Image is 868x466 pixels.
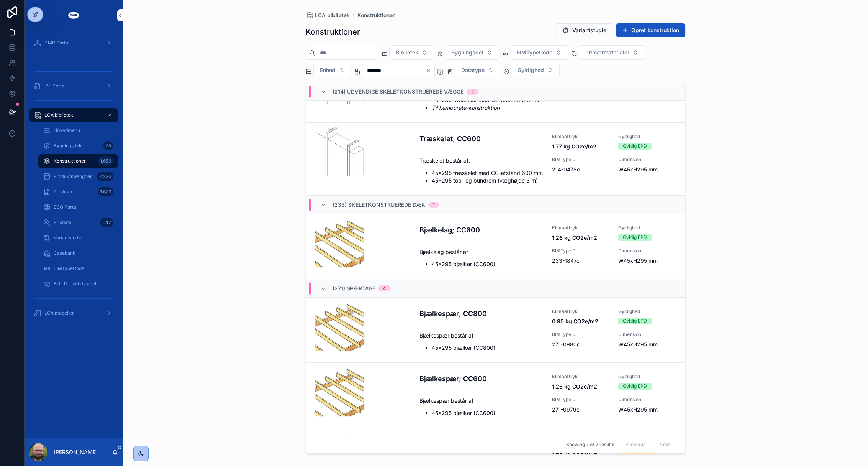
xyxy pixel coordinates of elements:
[38,123,118,137] a: Hovedmenu
[98,156,113,166] div: 1.659
[29,306,118,320] a: LCA modeller
[552,331,609,338] span: BIMTypeID
[38,246,118,260] a: Casebank
[618,341,675,348] span: W45xH295 mm
[38,170,118,183] a: Produktmængder2.226
[383,285,386,291] div: 4
[618,331,675,338] span: Dimension
[510,45,568,60] button: Select Button
[623,383,647,390] div: Gyldig EPD
[419,156,543,165] p: Træskelet består af:
[419,308,543,319] h4: Bjælkespær; CC800
[432,177,543,184] li: 45x295 top- og bundrem (væghøjde 3 m)
[618,133,675,140] span: Gyldighed
[445,45,499,60] button: Select Button
[38,154,118,168] a: Konstruktioner1.659
[103,141,113,150] div: 75
[419,133,543,144] h4: Træskelet; CC600
[38,185,118,199] a: Produkter1.673
[552,374,609,380] span: Klimaaftryk
[451,49,483,56] span: Bygningsdel
[54,204,77,210] span: ECO Portal
[579,45,645,60] button: Select Button
[54,173,92,179] span: Produktmængder
[616,23,685,37] button: Opret konstruktion
[419,374,543,384] h4: Bjælkespær; CC600
[623,234,647,241] div: Gyldig EPD
[618,257,675,265] span: W45xH295 mm
[315,302,364,351] div: bjælkelag.jpg
[618,166,675,173] span: W45xH295 mm
[618,308,675,315] span: Gyldighed
[396,49,418,56] span: Bibliotek
[332,201,425,209] span: (233) Skeletkonstruerede dæk
[455,63,500,77] button: Select Button
[585,49,629,56] span: Primærmaterialer
[419,397,543,405] p: Bjælkespær består af
[29,108,118,122] a: LCA bibliotek
[552,248,609,254] span: BIMTypeID
[432,260,543,268] li: 45x295 bjælker (CC600)
[38,216,118,229] a: Prisdata342
[552,318,598,324] strong: 0.95 kg CO2e/m2
[54,189,75,195] span: Produkter
[389,45,434,60] button: Select Button
[25,31,123,330] div: scrollable content
[461,66,485,74] span: Datatype
[38,262,118,275] a: BIMTypeCode
[54,127,80,133] span: Hovedmenu
[516,49,552,56] span: BIMTypeCode
[320,66,336,74] span: Enhed
[618,156,675,163] span: Dimension
[572,26,606,34] span: Variantstudie
[38,277,118,291] a: BUILD levetidstabel
[313,63,351,77] button: Select Button
[54,250,75,256] span: Casebank
[306,26,360,37] h1: Konstruktioner
[618,397,675,403] span: Dimension
[552,156,609,163] span: BIMTypeID
[552,397,609,403] span: BIMTypeID
[552,341,609,348] span: 271-0980c
[306,214,685,279] a: Bjælkelag; CC600Klimaaftryk1.26 kg CO2e/m2GyldighedGyldig EPDBjælkelag består af45x295 bjælker (C...
[433,202,435,208] div: 1
[54,219,72,226] span: Prisdata
[29,36,118,50] a: DMR Portal
[38,231,118,245] a: Variantstudie
[618,225,675,231] span: Gyldighed
[54,235,82,241] span: Variantstudie
[306,363,685,428] a: Bjælkespær; CC600Klimaaftryk1.26 kg CO2e/m2GyldighedGyldig EPDBjælkespær består af45x295 bjælker ...
[552,133,609,140] span: Klimaaftryk
[432,104,500,111] em: Til hempcrete-konstruktion
[54,143,83,149] span: Bygningsdele
[98,187,113,196] div: 1.673
[555,23,613,37] button: Variantstudie
[552,166,609,173] span: 214-0478c
[315,219,364,268] div: bjælker.jpg
[419,331,543,339] p: Bjælkespær består af
[100,218,113,227] div: 342
[97,172,113,181] div: 2.226
[315,127,364,176] div: skelellelelelel.png
[432,344,543,352] li: 45x295 bjælker (CC800)
[315,367,364,417] div: bjælkelag.jpg
[552,406,609,413] span: 271-0979c
[432,409,543,417] li: 45x295 bjælker (CC600)
[425,68,434,74] button: Clear
[44,83,66,89] span: iBL Portal
[29,79,118,93] a: iBL Portal
[552,234,597,241] strong: 1.26 kg CO2e/m2
[44,40,69,46] span: DMR Portal
[357,12,395,19] a: Konstruktioner
[54,281,96,287] span: BUILD levetidstabel
[552,308,609,315] span: Klimaaftryk
[552,143,596,150] strong: 1.77 kg CO2e/m2
[511,63,560,77] button: Select Button
[552,383,597,390] strong: 1.26 kg CO2e/m2
[315,12,350,19] span: LCA bibliotek
[552,257,609,265] span: 233-1847c
[332,88,463,96] span: (214) Udvendige skeletkonstruerede vægge
[618,374,675,380] span: Gyldighed
[38,200,118,214] a: ECO Portal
